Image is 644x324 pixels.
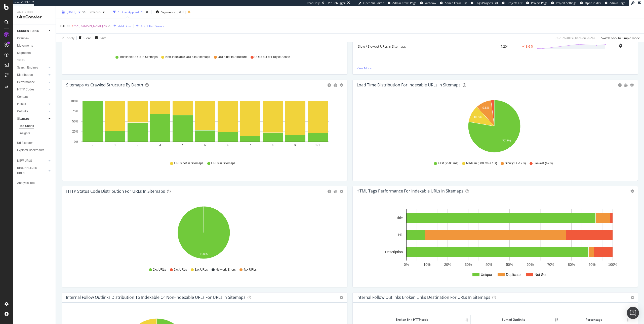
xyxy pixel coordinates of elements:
text: 9 [294,144,296,147]
button: Switch back to Simple mode [599,34,640,42]
div: DISAPPEARED URLS [17,166,43,176]
div: Switch back to Simple mode [601,36,640,40]
div: Distribution [17,72,33,78]
text: Not Set [535,273,546,277]
div: gear [340,190,343,193]
div: SiteCrawler [17,14,52,20]
span: = [72,24,73,28]
span: Projects List [507,1,522,5]
h4: Internal Follow Outlinks Distribution to Indexable or Non-Indexable URLs for URLs in Sitemaps [66,294,246,301]
svg: A chart. [357,204,632,283]
text: 2 [137,144,138,147]
div: Explorer Bookmarks [17,148,44,153]
span: Project Settings [556,1,576,5]
a: Movements [17,43,52,48]
span: Indexable URLs in Sitemaps [119,55,157,59]
span: Webflow [425,1,436,5]
div: Sitemaps vs Crawled Structure by Depth [66,82,143,87]
a: Analysis Info [17,180,52,186]
text: 7 [249,144,251,147]
text: 8 [272,144,273,147]
text: 6 [227,144,228,147]
span: Open in dev [585,1,601,5]
button: 1 Filter Applied [111,8,145,16]
div: Outlinks [17,109,28,114]
span: URLs in Sitemaps [211,161,235,166]
div: Sitemaps [17,116,29,121]
span: Admin Page [610,1,625,5]
a: Open Viz Editor [358,1,384,5]
a: Sitemaps [17,116,47,121]
text: 1 [114,144,116,147]
div: Segments [17,50,31,56]
span: 4xx URLs [244,268,257,272]
a: Project Page [526,1,547,5]
div: Add Filter Group [141,24,164,28]
div: gear [630,83,634,87]
div: Analytics [17,10,52,14]
a: Project Settings [551,1,576,5]
span: Network Errors [216,268,236,272]
span: Admin Crawl List [445,1,467,5]
button: [DATE] [60,8,83,16]
text: 50% [506,263,513,267]
a: Logs Projects List [471,1,498,5]
span: 3xx URLs [195,268,208,272]
span: Previous [87,10,101,14]
div: Analysis Info [17,180,35,186]
svg: A chart. [66,98,341,156]
a: Admin Crawl List [440,1,467,5]
div: Clear [84,36,91,40]
button: Add Filter Group [134,23,164,29]
span: URLs not in Sitemaps [174,161,203,166]
button: Save [93,34,106,42]
span: 5xx URLs [174,268,187,272]
svg: A chart. [66,204,341,263]
a: CURRENT URLS [17,28,47,34]
a: Open in dev [580,1,601,5]
div: circle-info [328,190,331,193]
button: Previous [87,8,107,16]
a: Outlinks [17,109,47,114]
span: URLs not in Structure [218,55,247,59]
div: Insights [19,131,30,136]
text: 100% [200,252,208,256]
span: 2xx URLs [153,268,166,272]
a: NEW URLS [17,158,47,164]
text: 70% [547,263,554,267]
div: 92.73 % URLs ( 187K on 202K ) [555,36,595,40]
div: [DATE] [177,10,186,14]
text: 75% [72,110,78,113]
a: Search Engines [17,65,47,70]
div: Save [100,36,106,40]
div: Load Time Distribution for Indexable URLs in Sitemaps [357,82,461,87]
span: Full URL [60,24,71,28]
a: Explorer Bookmarks [17,148,52,153]
a: Top Charts [19,123,52,129]
td: +18.6 % [510,42,535,51]
span: URLs out of Project Scope [255,55,290,59]
text: Title [396,216,403,220]
a: DISAPPEARED URLS [17,166,47,176]
a: Overview [17,36,52,41]
div: bug [624,83,628,87]
text: 5 [204,144,206,147]
div: times [145,10,149,15]
span: Open Viz Editor [363,1,384,5]
text: 10% [423,263,430,267]
div: HTTP Codes [17,87,34,92]
text: Description [385,250,403,254]
span: Medium (500 ms < 1 s) [466,161,497,166]
a: Inlinks [17,102,47,107]
text: 10.5% [474,116,482,119]
i: Options [630,296,634,299]
text: 100% [608,263,617,267]
a: Admin Page [605,1,625,5]
text: Unique [481,273,492,277]
span: 2025 Mar. 11th [67,10,76,14]
div: 1 Filter Applied [118,10,139,14]
a: Url Explorer [17,140,52,146]
a: Content [17,94,52,100]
